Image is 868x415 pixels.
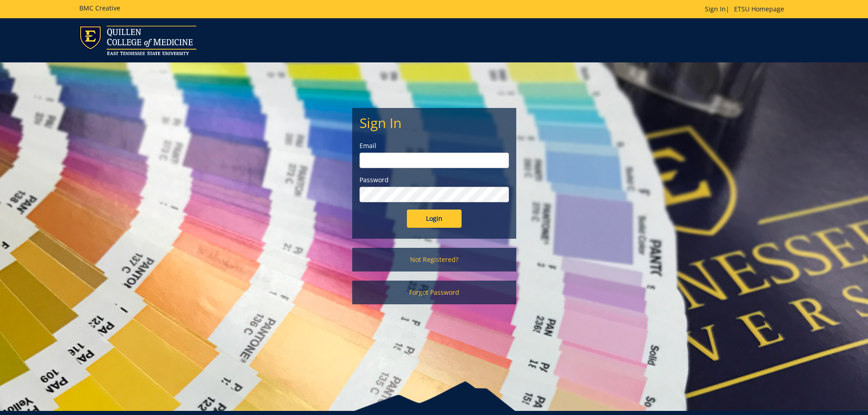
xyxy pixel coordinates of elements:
a: Sign In [705,5,726,13]
h2: Sign In [360,115,509,130]
p: | [705,5,789,14]
input: Login [407,210,462,228]
a: Not Registered? [352,248,516,272]
label: Email [360,141,509,150]
h5: BMC Creative [79,5,120,11]
a: ETSU Homepage [729,5,789,13]
label: Password [360,175,509,184]
img: ETSU logo [79,26,196,55]
a: Forgot Password [352,281,516,304]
